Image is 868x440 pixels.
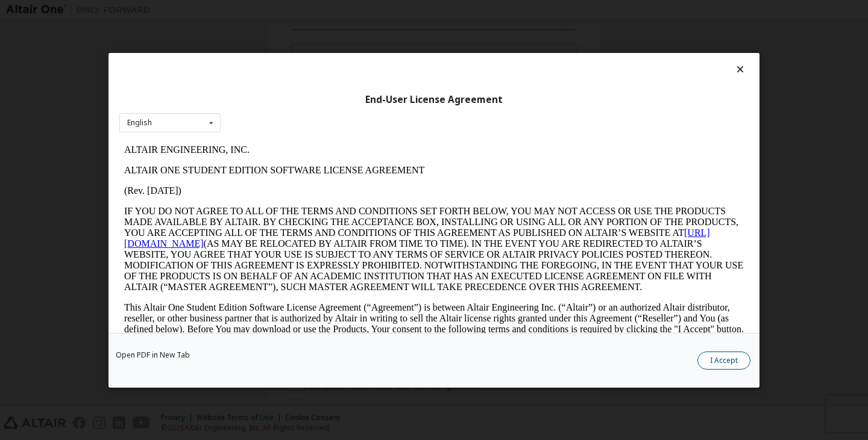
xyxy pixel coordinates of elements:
p: ALTAIR ONE STUDENT EDITION SOFTWARE LICENSE AGREEMENT [5,25,624,36]
div: End-User License Agreement [119,93,749,105]
p: (Rev. [DATE]) [5,46,624,57]
button: I Accept [697,351,750,369]
p: ALTAIR ENGINEERING, INC. [5,5,624,16]
p: This Altair One Student Edition Software License Agreement (“Agreement”) is between Altair Engine... [5,163,624,206]
a: [URL][DOMAIN_NAME] [5,88,591,109]
div: English [127,119,152,126]
p: IF YOU DO NOT AGREE TO ALL OF THE TERMS AND CONDITIONS SET FORTH BELOW, YOU MAY NOT ACCESS OR USE... [5,66,624,153]
a: Open PDF in New Tab [116,351,190,358]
